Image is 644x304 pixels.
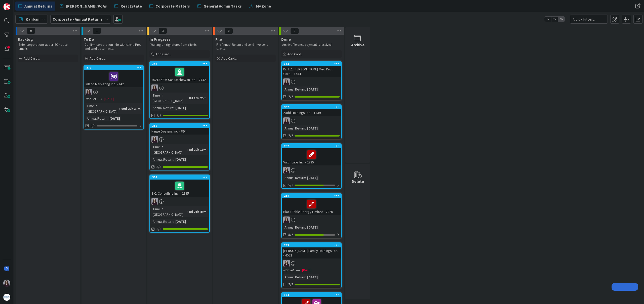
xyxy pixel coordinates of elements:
[90,56,106,61] span: Add Card...
[281,104,342,139] a: 357Zadd Holdings Ltd. - 1839BCAnnual Return:[DATE]7/7
[288,232,293,237] span: 5/7
[150,198,209,205] div: BC
[290,28,299,34] span: 7
[119,106,120,111] span: :
[120,106,142,111] div: 69d 20h 37m
[352,178,364,184] div: Delete
[305,175,306,181] span: :
[150,43,209,47] p: Waiting on signatures from clients.
[86,97,96,101] i: Not Set
[151,144,187,155] div: Time in [GEOGRAPHIC_DATA]
[15,2,55,11] a: Annual Returns
[18,37,33,42] span: Backlog
[306,274,319,280] div: [DATE]
[107,116,108,121] span: :
[282,193,341,198] div: 238
[27,28,35,34] span: 0
[283,175,305,181] div: Annual Return
[150,84,209,91] div: BC
[281,37,291,42] span: Done
[305,86,306,92] span: :
[156,226,161,232] span: 3/3
[84,70,143,87] div: Inland Marketing Inc. - 142
[152,176,209,179] div: 355
[283,125,305,131] div: Annual Return
[288,133,293,138] span: 7/7
[284,243,341,247] div: 283
[152,62,209,65] div: 364
[282,117,341,124] div: BC
[288,282,293,287] span: 7/7
[305,274,306,280] span: :
[194,2,245,11] a: General Admin Tasks
[282,167,341,173] div: BC
[246,2,274,11] a: My Zone
[150,128,209,135] div: Hinge Designs Inc. - 894
[150,175,209,197] div: 355S.C. Consulting Inc. - 2895
[188,95,208,101] div: 8d 16h 25m
[282,61,341,66] div: 362
[146,2,193,11] a: Corporate Matters
[111,2,145,11] a: Real Estate
[108,116,121,121] div: [DATE]
[306,86,319,92] div: [DATE]
[281,61,342,100] a: 362Dr. T.Z. [PERSON_NAME] Med Prof. Corp. - 1484BCAnnual Return:[DATE]7/7
[282,148,341,165] div: Valor Labs Inc. - 2735
[93,28,101,34] span: 1
[204,3,242,9] span: General Admin Tasks
[283,117,290,124] img: BC
[283,78,290,85] img: BC
[24,56,40,61] span: Add Card...
[151,198,158,205] img: BC
[149,61,210,119] a: 364102132795 Saskatchewan Ltd. - 2742BCTime in [GEOGRAPHIC_DATA]:8d 16h 25mAnnual Return:[DATE]3/3
[282,243,341,247] div: 283
[282,243,341,258] div: 283[PERSON_NAME] Family Holdings Ltd. - 4052
[150,66,209,83] div: 102132795 Saskatchewan Ltd. - 2742
[284,194,341,197] div: 238
[26,16,39,22] span: Kanban
[256,3,271,9] span: My Zone
[283,268,294,272] i: Not Set
[3,280,10,287] img: BC
[282,43,341,47] p: Archive file once payment is received.
[53,17,103,22] b: Corporate - Annual Returns
[282,193,341,215] div: 238Black Table Energy Limited - 2220
[305,225,306,230] span: :
[215,37,222,42] span: File
[174,105,187,111] div: [DATE]
[86,103,119,114] div: Time in [GEOGRAPHIC_DATA]
[151,136,158,143] img: BC
[281,242,342,288] a: 283[PERSON_NAME] Family Holdings Ltd. - 4052BCNot Set[DATE]Annual Return:[DATE]7/7
[151,84,158,91] img: BC
[283,260,290,267] img: BC
[85,43,143,51] p: Confirm corporation info with client. Prep and send documents.
[174,157,187,162] div: [DATE]
[287,52,303,56] span: Add Card...
[282,144,341,165] div: 232Valor Labs Inc. - 2735
[188,147,208,152] div: 8d 20h 10m
[288,94,293,99] span: 7/7
[84,65,144,129] a: 272Inland Marketing Inc. - 142BCNot Set[DATE]Time in [GEOGRAPHIC_DATA]:69d 20h 37mAnnual Return:[...
[3,3,10,10] img: Visit kanbanzone.com
[149,37,171,42] span: In Progress
[187,95,188,101] span: :
[216,43,275,51] p: File Annual Return and send invoice to clients.
[151,105,173,111] div: Annual Return
[282,66,341,77] div: Dr. T.Z. [PERSON_NAME] Med Prof. Corp. - 1484
[149,175,210,233] a: 355S.C. Consulting Inc. - 2895BCTime in [GEOGRAPHIC_DATA]:8d 21h 49mAnnual Return:[DATE]3/3
[306,225,319,230] div: [DATE]
[150,136,209,143] div: BC
[156,113,161,118] span: 3/3
[283,216,290,223] img: BC
[155,3,190,9] span: Corporate Matters
[158,28,167,34] span: 3
[282,105,341,116] div: 357Zadd Holdings Ltd. - 1839
[351,42,365,48] div: Archive
[282,61,341,77] div: 362Dr. T.Z. [PERSON_NAME] Med Prof. Corp. - 1484
[187,147,188,152] span: :
[91,123,95,128] span: 0/3
[282,105,341,109] div: 357
[283,167,290,173] img: BC
[302,268,311,273] span: [DATE]
[152,124,209,127] div: 359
